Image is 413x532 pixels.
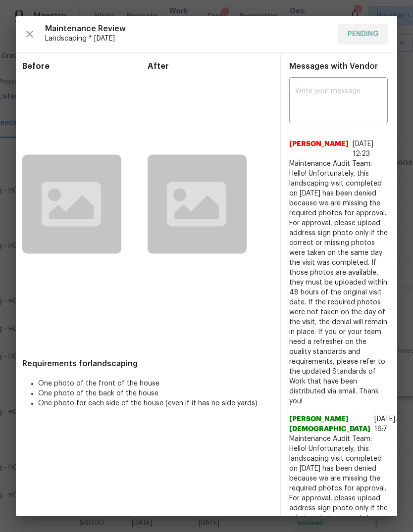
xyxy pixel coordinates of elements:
span: [PERSON_NAME][DEMOGRAPHIC_DATA] [289,414,370,434]
span: Landscaping * [DATE] [45,34,330,44]
span: Maintenance Review [45,24,330,34]
span: [PERSON_NAME] [289,139,349,159]
li: One photo for each side of the house (even if it has no side yards) [38,398,272,408]
span: [DATE], 16:7 [374,416,397,433]
span: [DATE] 12:23 [353,141,373,157]
li: One photo of the front of the house [38,379,272,388]
span: Maintenance Audit Team: Hello! Unfortunately, this landscaping visit completed on [DATE] has been... [289,159,388,406]
span: Requirements for landscaping [22,359,272,369]
span: Before [22,61,148,71]
span: After [148,61,273,71]
li: One photo of the back of the house [38,388,272,398]
span: Messages with Vendor [289,62,378,70]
